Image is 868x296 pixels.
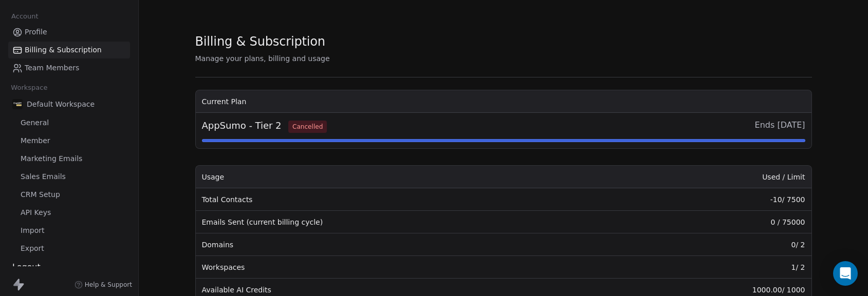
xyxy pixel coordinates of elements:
[85,281,132,289] span: Help & Support
[21,117,49,128] span: General
[8,168,130,185] a: Sales Emails
[12,99,23,109] img: ChatGPT%20Central%20Logo%20(Full).png
[8,60,130,76] a: Team Members
[8,150,130,167] a: Marketing Emails
[25,63,79,73] span: Team Members
[833,261,858,286] div: Open Intercom Messenger
[8,186,130,203] a: CRM Setup
[202,119,327,133] span: AppSumo - Tier 2
[196,256,610,279] td: Workspaces
[196,188,610,211] td: Total Contacts
[8,240,130,257] a: Export
[21,225,44,236] span: Import
[196,211,610,233] td: Emails Sent (current billing cycle)
[21,207,51,218] span: API Keys
[755,119,805,133] span: Ends [DATE]
[21,135,50,146] span: Member
[21,153,82,164] span: Marketing Emails
[610,211,811,233] td: 0 / 75000
[8,132,130,149] a: Member
[27,99,95,109] span: Default Workspace
[21,171,66,182] span: Sales Emails
[8,261,130,273] div: Logout
[196,166,610,188] th: Usage
[195,34,325,49] span: Billing & Subscription
[8,42,130,58] a: Billing & Subscription
[8,222,130,239] a: Import
[610,233,811,256] td: 0 / 2
[21,189,60,200] span: CRM Setup
[196,90,811,113] th: Current Plan
[8,114,130,131] a: General
[610,256,811,279] td: 1 / 2
[195,54,330,63] span: Manage your plans, billing and usage
[610,188,811,211] td: -10 / 7500
[25,27,47,37] span: Profile
[7,9,43,24] span: Account
[75,281,132,289] a: Help & Support
[8,204,130,221] a: API Keys
[25,45,102,55] span: Billing & Subscription
[21,243,44,254] span: Export
[8,24,130,41] a: Profile
[7,80,52,95] span: Workspace
[610,166,811,188] th: Used / Limit
[288,121,327,133] span: Cancelled
[196,233,610,256] td: Domains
